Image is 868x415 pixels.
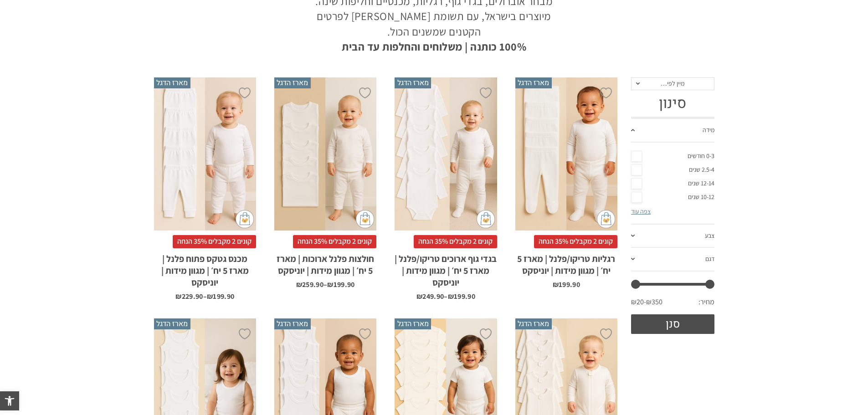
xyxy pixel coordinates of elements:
bdi: 199.90 [448,292,475,301]
span: ₪ [296,280,302,289]
a: 10-12 שנים [631,190,714,204]
img: cat-mini-atc.png [356,210,374,228]
span: מארז הדגל [154,77,190,88]
bdi: 199.90 [207,292,234,301]
bdi: 249.90 [416,292,444,301]
span: ₪ [448,292,454,301]
bdi: 229.90 [175,292,203,301]
bdi: 199.90 [327,280,354,289]
h2: בגדי גוף ארוכים טריקו/פלנל | מארז 5 יח׳ | מגוון מידות | יוניסקס [395,248,497,288]
a: מארז הדגל רגליות טריקו/פלנל | מארז 5 יח׳ | מגוון מידות | יוניסקס קונים 2 מקבלים 35% הנחהרגליות טר... [515,77,617,288]
a: מארז הדגל מכנס גטקס פתוח פלנל | מארז 5 יח׳ | מגוון מידות | יוניסקס קונים 2 מקבלים 35% הנחהמכנס גט... [154,77,256,300]
div: מחיר: — [631,295,714,314]
span: – [444,293,447,300]
span: מארז הדגל [274,77,311,88]
img: cat-mini-atc.png [236,210,254,228]
span: קונים 2 מקבלים 35% הנחה [534,235,617,248]
span: קונים 2 מקבלים 35% הנחה [414,235,497,248]
img: cat-mini-atc.png [477,210,495,228]
span: מארז הדגל [395,77,431,88]
span: ₪ [553,280,559,289]
span: ₪350 [646,297,663,307]
button: סנן [631,314,714,334]
a: 0-3 חודשים [631,149,714,163]
a: צבע [631,225,714,248]
span: מיין לפי… [661,79,684,87]
span: ₪ [175,292,181,301]
span: ₪20 [631,297,646,307]
span: ₪ [416,292,422,301]
span: מארז הדגל [515,77,552,88]
h2: מכנס גטקס פתוח פלנל | מארז 5 יח׳ | מגוון מידות | יוניסקס [154,248,256,288]
a: צפה עוד [631,207,651,215]
a: דגם [631,248,714,272]
a: מארז הדגל חולצות פלנל ארוכות | מארז 5 יח׳ | מגוון מידות | יוניסקס קונים 2 מקבלים 35% הנחהחולצות פ... [274,77,376,288]
bdi: 259.90 [296,280,324,289]
span: קונים 2 מקבלים 35% הנחה [173,235,256,248]
img: cat-mini-atc.png [597,210,615,228]
span: קונים 2 מקבלים 35% הנחה [293,235,376,248]
a: 2.5-4 שנים [631,163,714,177]
bdi: 199.90 [553,280,580,289]
h2: רגליות טריקו/פלנל | מארז 5 יח׳ | מגוון מידות | יוניסקס [515,248,617,277]
strong: 100% כותנה | משלוחים והחלפות עד הבית [342,39,526,54]
a: מידה [631,119,714,143]
span: ₪ [327,280,333,289]
a: מארז הדגל בגדי גוף ארוכים טריקו/פלנל | מארז 5 יח׳ | מגוון מידות | יוניסקס קונים 2 מקבלים 35% הנחה... [395,77,497,300]
span: ₪ [207,292,213,301]
span: מארז הדגל [154,318,190,329]
span: – [203,293,207,300]
span: מארז הדגל [395,318,431,329]
span: מארז הדגל [515,318,552,329]
h2: חולצות פלנל ארוכות | מארז 5 יח׳ | מגוון מידות | יוניסקס [274,248,376,277]
a: 12-14 שנים [631,177,714,190]
span: מארז הדגל [274,318,311,329]
h3: סינון [631,95,714,112]
span: – [324,281,327,288]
